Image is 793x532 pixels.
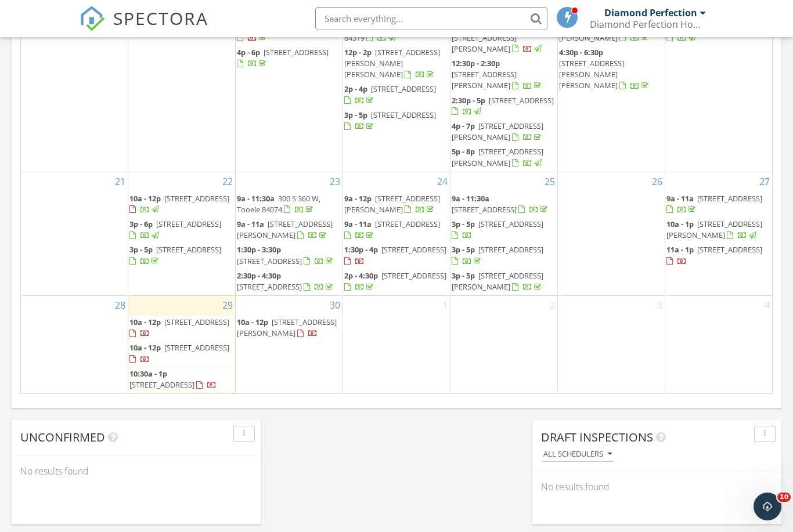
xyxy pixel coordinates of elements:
a: 10a - 12p [STREET_ADDRESS] [129,317,229,338]
a: 11a - 1p [STREET_ADDRESS] [666,243,771,268]
span: 4p - 6p [237,47,260,57]
td: Go to September 29, 2025 [128,296,236,394]
span: [STREET_ADDRESS] [452,204,517,215]
a: Go to September 28, 2025 [113,296,128,314]
a: 3p - 5p [STREET_ADDRESS] [452,218,556,243]
a: 10a - 12p [STREET_ADDRESS] [129,193,229,215]
a: 3p - 5:30p [STREET_ADDRESS] [237,21,339,43]
span: Draft Inspections [541,429,653,445]
a: Go to October 4, 2025 [762,296,772,314]
a: 10:30a - 1p [STREET_ADDRESS] [129,367,234,392]
td: Go to September 30, 2025 [236,296,343,394]
span: [STREET_ADDRESS] [129,379,194,390]
span: [STREET_ADDRESS][PERSON_NAME] [237,317,337,338]
span: 5p - 8p [452,146,475,157]
a: 2p - 4:30p [STREET_ADDRESS] [344,270,446,292]
span: [STREET_ADDRESS] [478,219,543,229]
span: [STREET_ADDRESS][PERSON_NAME][PERSON_NAME] [559,58,624,91]
span: 1:30p - 3:30p [237,244,281,255]
td: Go to October 3, 2025 [557,296,665,394]
a: 9a - 11a 66 W 400 S, Hyrum 84319 [344,21,438,43]
a: 10:30a - 1p [STREET_ADDRESS] [129,368,217,390]
a: 3p - 6p [STREET_ADDRESS] [129,219,221,240]
span: [STREET_ADDRESS] [697,244,762,255]
span: 3p - 5p [452,270,475,281]
span: 9a - 12p [344,193,372,204]
td: Go to October 1, 2025 [343,296,450,394]
span: 9a - 11a [237,219,264,229]
a: Go to September 24, 2025 [435,172,450,191]
a: 9a - 11:30a [STREET_ADDRESS] [452,192,556,217]
span: 300 S 360 W, Tooele 84074 [237,193,320,215]
td: Go to October 2, 2025 [450,296,557,394]
span: [STREET_ADDRESS] [164,193,229,204]
a: 12:30p - 2:30p [STREET_ADDRESS][PERSON_NAME] [452,21,543,54]
span: 3p - 5p [452,244,475,255]
a: 10a - 12p [STREET_ADDRESS] [129,192,234,217]
span: [STREET_ADDRESS] [237,281,302,292]
td: Go to September 24, 2025 [343,172,450,295]
span: 10a - 12p [237,317,268,327]
span: [STREET_ADDRESS][PERSON_NAME] [452,270,543,292]
a: 1:30p - 4p [STREET_ADDRESS] [344,244,446,266]
a: 4p - 7p [STREET_ADDRESS][PERSON_NAME] [452,121,543,142]
a: 2:30p - 5p [STREET_ADDRESS] [452,94,556,119]
a: Go to October 3, 2025 [655,296,665,314]
img: The Best Home Inspection Software - Spectora [80,6,105,31]
a: 12:30p - 2:30p [STREET_ADDRESS][PERSON_NAME] [452,58,543,91]
a: SPECTORA [80,16,208,40]
span: [STREET_ADDRESS][PERSON_NAME] [452,121,543,142]
a: 5p - 8p [STREET_ADDRESS][PERSON_NAME] [452,145,556,170]
span: [STREET_ADDRESS] [697,193,762,204]
span: [STREET_ADDRESS] [164,317,229,327]
td: Go to September 26, 2025 [557,172,665,295]
span: 10a - 12p [129,317,161,327]
a: 10a - 1p [STREET_ADDRESS][PERSON_NAME] [666,218,771,243]
a: 10a - 1p [STREET_ADDRESS][PERSON_NAME] [666,219,762,240]
span: [STREET_ADDRESS] [489,95,554,106]
span: Unconfirmed [20,429,105,445]
a: 11a - 1p [STREET_ADDRESS] [666,244,762,266]
span: [STREET_ADDRESS][PERSON_NAME] [666,219,762,240]
a: Go to September 27, 2025 [757,172,772,191]
a: 2:30p - 5p [STREET_ADDRESS] [452,95,554,117]
a: 10a - 12p [STREET_ADDRESS] [129,316,234,341]
span: 3p - 5p [129,244,153,255]
span: [STREET_ADDRESS] [381,270,446,281]
span: 9a - 11:30a [237,193,275,204]
button: All schedulers [541,447,614,462]
a: 12p - 2p [STREET_ADDRESS][PERSON_NAME][PERSON_NAME] [344,46,449,82]
a: 2p - 4p [STREET_ADDRESS] [344,84,436,105]
span: [STREET_ADDRESS] [156,219,221,229]
a: 9a - 11:30a 300 S 360 W, Tooele 84074 [237,192,341,217]
span: [STREET_ADDRESS] [264,47,329,57]
span: [STREET_ADDRESS] [371,84,436,94]
a: 9a - 11a [STREET_ADDRESS][PERSON_NAME] [237,218,341,243]
div: Diamond Perfection [604,7,697,19]
span: [STREET_ADDRESS] [375,219,440,229]
a: 9a - 11:30a [STREET_ADDRESS] [452,193,550,215]
span: 4p - 7p [452,121,475,131]
span: 10a - 12p [129,193,161,204]
span: 9a - 11a [666,193,694,204]
a: 3p - 6p [STREET_ADDRESS] [129,218,234,243]
a: 5p - 8p [STREET_ADDRESS][PERSON_NAME] [452,146,543,168]
a: 2:30p - 4:30p [STREET_ADDRESS] [237,270,335,292]
span: 2p - 4:30p [344,270,378,281]
a: 4p - 6p [STREET_ADDRESS] [237,46,341,71]
a: 12p - 2p [STREET_ADDRESS][PERSON_NAME][PERSON_NAME] [344,47,440,79]
span: 12:30p - 2:30p [452,58,500,68]
a: 3p - 5p [STREET_ADDRESS] [452,244,543,266]
a: 3p - 5p [STREET_ADDRESS] [452,243,556,268]
a: 4:30p - 6:30p [STREET_ADDRESS][PERSON_NAME][PERSON_NAME] [559,46,664,93]
a: 10a - 12p [STREET_ADDRESS] [129,342,229,364]
span: [STREET_ADDRESS] [156,244,221,255]
div: No results found [12,455,261,487]
a: 2p - 4:30p [STREET_ADDRESS] [344,269,449,294]
a: Go to September 30, 2025 [327,296,343,314]
span: [STREET_ADDRESS][PERSON_NAME] [452,32,517,54]
td: Go to September 27, 2025 [665,172,772,295]
span: 2:30p - 4:30p [237,270,281,281]
a: 10a - 12p [STREET_ADDRESS][PERSON_NAME] [237,316,341,341]
span: 10a - 1p [666,219,694,229]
